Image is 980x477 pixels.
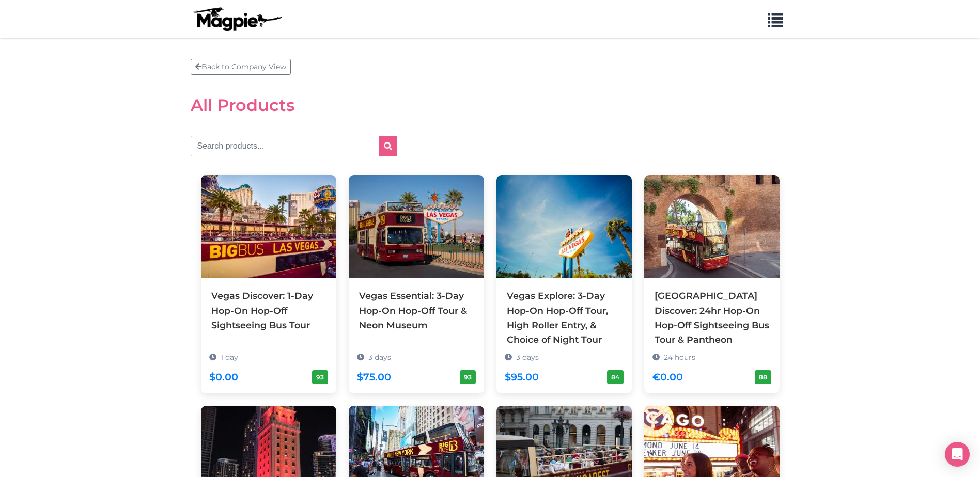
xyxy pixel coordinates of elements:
a: Vegas Discover: 1-Day Hop-On Hop-Off Sightseeing Bus Tour 1 day $0.00 93 [201,175,336,378]
div: $95.00 [505,369,539,385]
img: Rome Discover: 24hr Hop-On Hop-Off Sightseeing Bus Tour & Pantheon [644,175,780,278]
span: 24 hours [664,353,695,362]
div: [GEOGRAPHIC_DATA] Discover: 24hr Hop-On Hop-Off Sightseeing Bus Tour & Pantheon [655,289,769,347]
div: 93 [312,370,328,384]
div: €0.00 [652,369,683,385]
span: 3 days [368,353,391,362]
div: $0.00 [209,369,238,385]
div: Open Intercom Messenger [945,442,970,467]
div: $75.00 [357,369,391,385]
div: Vegas Essential: 3-Day Hop-On Hop-Off Tour & Neon Museum [359,289,474,332]
img: Vegas Explore: 3-Day Hop-On Hop-Off Tour, High Roller Entry, & Choice of Night Tour [496,175,632,278]
img: logo-ab69f6fb50320c5b225c76a69d11143b.png [191,7,284,31]
a: Vegas Explore: 3-Day Hop-On Hop-Off Tour, High Roller Entry, & Choice of Night Tour 3 days $95.00 84 [496,175,632,393]
span: 3 days [516,353,539,362]
h2: All Products [191,96,790,115]
span: 1 day [221,353,238,362]
div: 88 [755,370,771,384]
div: 93 [460,370,476,384]
a: [GEOGRAPHIC_DATA] Discover: 24hr Hop-On Hop-Off Sightseeing Bus Tour & Pantheon 24 hours €0.00 88 [644,175,780,393]
img: Vegas Essential: 3-Day Hop-On Hop-Off Tour & Neon Museum [349,175,484,278]
div: 84 [607,370,624,384]
div: Vegas Explore: 3-Day Hop-On Hop-Off Tour, High Roller Entry, & Choice of Night Tour [507,289,621,347]
div: Vegas Discover: 1-Day Hop-On Hop-Off Sightseeing Bus Tour [211,289,326,332]
img: Vegas Discover: 1-Day Hop-On Hop-Off Sightseeing Bus Tour [201,175,336,278]
input: Search products... [191,136,397,156]
a: Back to Company View [191,59,291,75]
a: Vegas Essential: 3-Day Hop-On Hop-Off Tour & Neon Museum 3 days $75.00 93 [349,175,484,378]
